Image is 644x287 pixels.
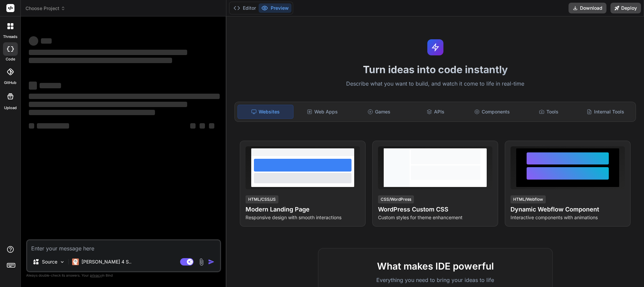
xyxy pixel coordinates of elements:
span: ‌ [29,82,37,90]
span: Choose Project [25,5,65,12]
span: ‌ [29,110,155,115]
span: privacy [90,273,102,277]
label: code [6,56,15,62]
span: ‌ [29,58,172,63]
label: threads [3,34,17,40]
div: APIs [408,105,463,119]
span: ‌ [29,50,187,55]
img: Pick Models [59,259,65,265]
div: CSS/WordPress [378,195,414,203]
p: Custom styles for theme enhancement [378,214,492,221]
button: Preview [259,3,291,13]
img: Claude 4 Sonnet [72,258,79,265]
label: Upload [4,105,17,111]
div: Tools [521,105,577,119]
p: Everything you need to bring your ideas to life [329,276,542,284]
span: ‌ [29,36,38,46]
img: icon [208,258,215,265]
p: Source [42,258,57,265]
p: Describe what you want to build, and watch it come to life in real-time [230,80,640,88]
span: ‌ [29,94,220,99]
h4: Dynamic Webflow Component [511,205,625,214]
div: Components [465,105,520,119]
span: ‌ [209,123,214,129]
button: Editor [231,3,259,13]
span: ‌ [41,38,52,44]
div: Games [352,105,407,119]
h4: WordPress Custom CSS [378,205,492,214]
span: ‌ [37,123,69,129]
div: Web Apps [295,105,350,119]
div: HTML/CSS/JS [246,195,278,203]
span: ‌ [29,123,34,129]
span: ‌ [190,123,196,129]
div: HTML/Webflow [511,195,546,203]
button: Deploy [610,3,641,13]
img: attachment [198,258,205,266]
div: Internal Tools [578,105,633,119]
p: [PERSON_NAME] 4 S.. [82,258,131,265]
label: GitHub [4,80,16,86]
h2: What makes IDE powerful [329,259,542,273]
h1: Turn ideas into code instantly [230,63,640,76]
span: ‌ [40,83,61,88]
div: Websites [237,105,293,119]
p: Interactive components with animations [511,214,625,221]
span: ‌ [29,102,187,107]
p: Always double-check its answers. Your in Bind [26,272,221,279]
button: Download [569,3,606,13]
span: ‌ [200,123,205,129]
p: Responsive design with smooth interactions [246,214,360,221]
h4: Modern Landing Page [246,205,360,214]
